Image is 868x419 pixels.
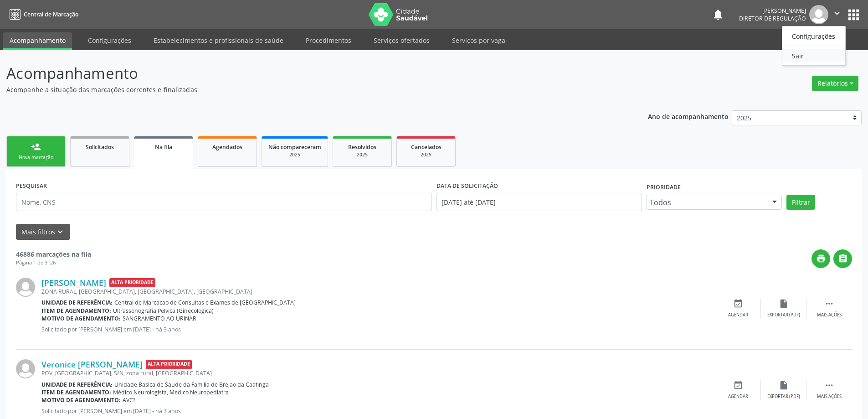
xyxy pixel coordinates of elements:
div: ZONA RURAL, [GEOGRAPHIC_DATA], [GEOGRAPHIC_DATA], [GEOGRAPHIC_DATA] [41,288,715,295]
button: Filtrar [786,195,815,210]
b: Item de agendamento: [41,307,111,315]
b: Item de agendamento: [41,388,111,396]
div: [PERSON_NAME] [739,7,806,15]
div: POV. [GEOGRAPHIC_DATA], S/N, zona rural, [GEOGRAPHIC_DATA] [41,369,715,377]
p: Solicitado por [PERSON_NAME] em [DATE] - há 3 anos [41,326,715,333]
b: Unidade de referência: [41,299,113,306]
div: Exportar (PDF) [767,312,800,318]
a: Veronice [PERSON_NAME] [41,359,143,369]
i:  [824,380,834,390]
i:  [832,8,842,18]
button: Relatórios [812,76,858,91]
span: Agendados [212,143,242,151]
i: keyboard_arrow_down [55,227,65,237]
img: img [16,359,35,378]
span: Alta Prioridade [109,278,155,288]
label: PESQUISAR [16,179,47,193]
div: Mais ações [817,393,842,400]
a: Estabelecimentos e profissionais de saúde [147,32,290,48]
span: Central de Marcacao de Consultas e Exames de [GEOGRAPHIC_DATA] [114,299,296,306]
i:  [838,253,848,264]
button: apps [846,7,862,23]
button:  [833,249,852,268]
div: 2025 [339,151,385,158]
span: Não compareceram [268,143,321,151]
a: Serviços ofertados [367,32,436,48]
span: Solicitados [86,143,114,151]
i: event_available [733,380,743,390]
b: Motivo de agendamento: [41,396,121,404]
div: Mais ações [817,312,842,318]
label: Prioridade [647,181,681,195]
i: event_available [733,299,743,309]
b: Unidade de referência: [41,381,113,388]
div: person_add [31,142,41,152]
span: Diretor de regulação [739,15,806,22]
div: Nova marcação [13,154,59,161]
div: Exportar (PDF) [767,393,800,400]
span: Ultrassonografia Pelvica (Ginecologica) [113,307,214,315]
a: Sair [782,49,845,62]
span: Alta Prioridade [146,360,192,369]
p: Acompanhamento [6,62,605,85]
input: Nome, CNS [16,193,432,211]
span: SANGRAMENTO AO URINAR [123,315,196,322]
input: Selecione um intervalo [437,193,642,211]
p: Acompanhe a situação das marcações correntes e finalizadas [6,85,605,94]
b: Motivo de agendamento: [41,315,121,322]
button: print [812,249,830,268]
div: Página 1 de 3126 [16,259,91,267]
ul:  [782,26,846,66]
a: Configurações [82,32,138,48]
i:  [824,299,834,309]
span: Unidade Basica de Saude da Familia de Brejao da Caatinga [114,381,269,388]
p: Solicitado por [PERSON_NAME] em [DATE] - há 3 anos [41,407,715,415]
button: notifications [712,8,724,21]
button:  [828,5,846,24]
img: img [16,278,35,297]
label: DATA DE SOLICITAÇÃO [437,179,498,193]
div: 2025 [403,151,449,158]
span: AVC? [123,396,135,404]
span: Médico Neurologista, Médico Neuropediatra [113,388,229,396]
i: insert_drive_file [779,299,789,309]
p: Ano de acompanhamento [648,110,729,122]
div: Agendar [728,393,748,400]
a: Acompanhamento [3,32,72,50]
span: Cancelados [411,143,442,151]
a: Procedimentos [299,32,358,48]
i: print [816,253,826,264]
a: Configurações [782,30,845,42]
i: insert_drive_file [779,380,789,390]
a: Central de Marcação [6,7,78,22]
strong: 46886 marcações na fila [16,250,91,259]
img: img [809,5,828,24]
span: Resolvidos [348,143,376,151]
span: Todos [650,198,763,207]
span: Central de Marcação [24,10,78,18]
button: Mais filtroskeyboard_arrow_down [16,224,70,240]
div: Agendar [728,312,748,318]
a: [PERSON_NAME] [41,278,106,288]
a: Serviços por vaga [446,32,512,48]
span: Na fila [155,143,172,151]
div: 2025 [268,151,321,158]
